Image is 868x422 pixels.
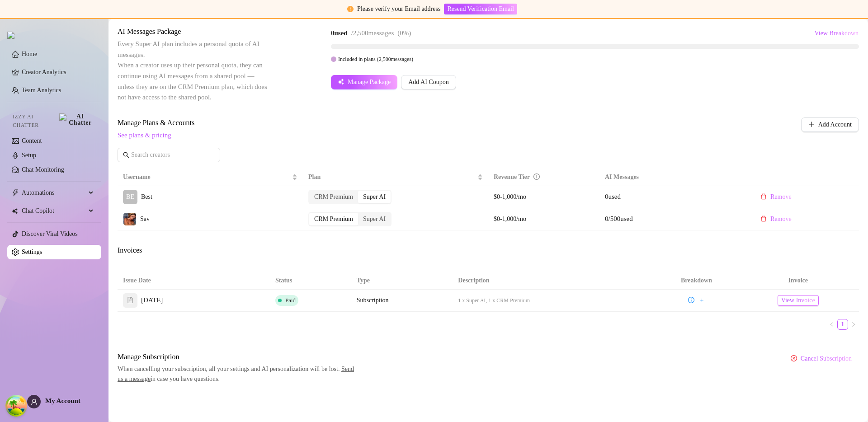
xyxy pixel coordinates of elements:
[118,364,359,384] span: When cancelling your subscription, all your settings and AI personalization will be lost. in case...
[397,29,411,37] span: ( 0 %)
[45,397,80,404] span: My Account
[22,204,86,218] span: Chat Copilot
[814,26,859,41] button: View Breakdown
[331,29,348,37] strong: 0 used
[127,297,133,303] span: file-text
[22,166,64,173] a: Chat Monitoring
[818,121,852,128] span: Add Account
[308,190,392,204] div: segmented control
[837,319,848,330] li: 1
[781,295,815,305] span: View Invoice
[351,272,453,290] th: Type
[605,215,633,222] span: 0 / 500 used
[801,117,859,132] button: Add Account
[118,352,359,362] span: Manage Subscription
[533,173,540,180] span: info-circle
[131,150,208,160] input: Search creators
[688,297,694,303] span: info-circle
[140,216,150,222] span: Sav
[31,399,38,405] span: user
[141,295,163,306] span: [DATE]
[453,272,656,290] th: Description
[309,191,358,203] div: CRM Premium
[7,32,14,39] img: logo.svg
[791,355,797,361] span: close-circle
[808,121,815,127] span: plus
[331,75,397,89] button: Manage Package
[22,186,86,200] span: Automations
[285,297,296,304] span: Paid
[826,319,837,330] li: Previous Page
[453,290,656,312] td: 1 x Super AI, 1 x CRM Premium
[494,173,530,180] span: Revenue Tier
[358,213,391,225] div: Super AI
[118,245,269,256] span: Invoices
[123,213,136,225] img: Sav
[801,355,852,362] span: Cancel Subscription
[270,272,351,290] th: Status
[118,26,269,37] span: AI Messages Package
[118,272,270,290] th: Issue Date
[347,6,354,12] span: exclamation-circle
[814,30,859,37] span: View Breakdown
[308,212,392,226] div: segmented control
[118,131,171,139] a: See plans & pricing
[351,29,394,37] span: / 2,500 messages
[848,319,859,330] button: right
[22,230,78,237] a: Discover Viral Videos
[488,186,599,208] td: $0-1,000/mo
[458,297,530,304] span: 1 x Super AI, 1 x CRM Premium
[7,397,25,415] button: Open Tanstack query devtools
[826,319,837,330] button: left
[778,295,819,306] a: View Invoice
[737,272,859,290] th: Invoice
[848,319,859,330] li: Next Page
[447,5,514,13] span: Resend Verification Email
[118,169,303,186] th: Username
[141,193,152,200] span: Best
[770,193,792,201] span: Remove
[126,192,134,202] span: BE
[12,189,19,197] span: thunderbolt
[829,322,835,327] span: left
[13,113,56,130] span: Izzy AI Chatter
[605,193,621,200] span: 0 used
[338,56,413,62] span: Included in plans ( 2,500 messages)
[123,172,290,182] span: Username
[358,191,391,203] div: Super AI
[118,40,267,101] span: Every Super AI plan includes a personal quota of AI messages. When a creator uses up their person...
[697,295,708,306] button: +
[118,117,740,128] span: Manage Plans & Accounts
[22,249,42,255] a: Settings
[656,272,737,290] th: Breakdown
[22,152,36,159] a: Setup
[599,169,748,186] th: AI Messages
[700,297,704,304] span: +
[22,87,61,94] a: Team Analytics
[760,216,767,222] span: delete
[309,213,358,225] div: CRM Premium
[753,212,799,226] button: Remove
[753,190,799,204] button: Remove
[488,208,599,230] td: $0-1,000/mo
[12,208,18,214] img: Chat Copilot
[851,322,856,327] span: right
[444,4,517,14] button: Resend Verification Email
[308,172,476,182] span: Plan
[408,79,448,86] span: Add AI Coupon
[22,137,42,144] a: Content
[760,193,767,200] span: delete
[348,79,391,86] span: Manage Package
[401,75,456,89] button: Add AI Coupon
[22,65,94,80] a: Creator Analytics
[351,290,453,312] td: Subscription
[123,152,129,158] span: search
[783,352,859,366] button: Cancel Subscription
[59,113,94,126] img: AI Chatter
[303,169,488,186] th: Plan
[22,51,37,57] a: Home
[770,216,792,223] span: Remove
[357,4,440,14] div: Please verify your Email address
[838,319,848,329] a: 1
